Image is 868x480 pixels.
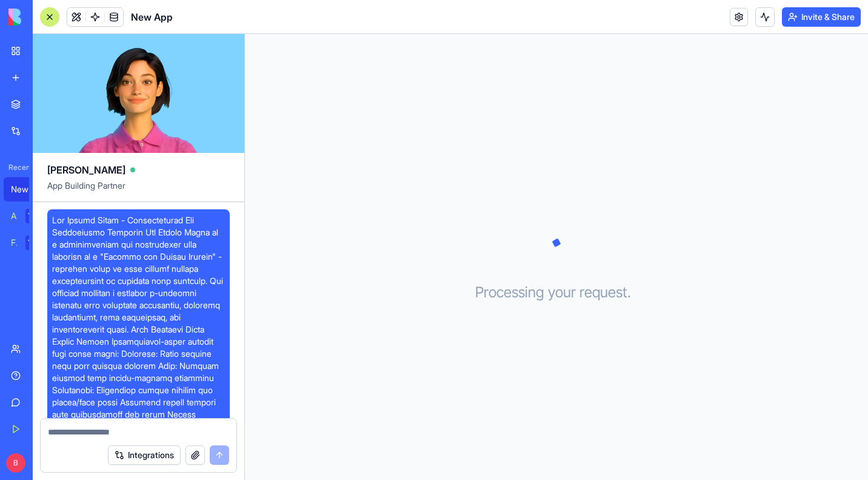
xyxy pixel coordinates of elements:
[475,283,638,302] h3: Processing your request
[25,209,45,223] div: TRY
[627,283,631,302] span: .
[47,163,125,177] span: [PERSON_NAME]
[108,445,181,465] button: Integrations
[6,453,25,473] span: B
[4,204,52,228] a: AI Logo GeneratorTRY
[4,177,52,201] a: New App
[4,163,29,172] span: Recent
[25,235,45,250] div: TRY
[131,10,173,24] span: New App
[11,237,17,249] div: Feedback Form
[782,7,861,27] button: Invite & Share
[47,180,230,201] span: App Building Partner
[4,231,52,255] a: Feedback FormTRY
[11,210,17,222] div: AI Logo Generator
[11,183,45,195] div: New App
[8,8,84,25] img: logo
